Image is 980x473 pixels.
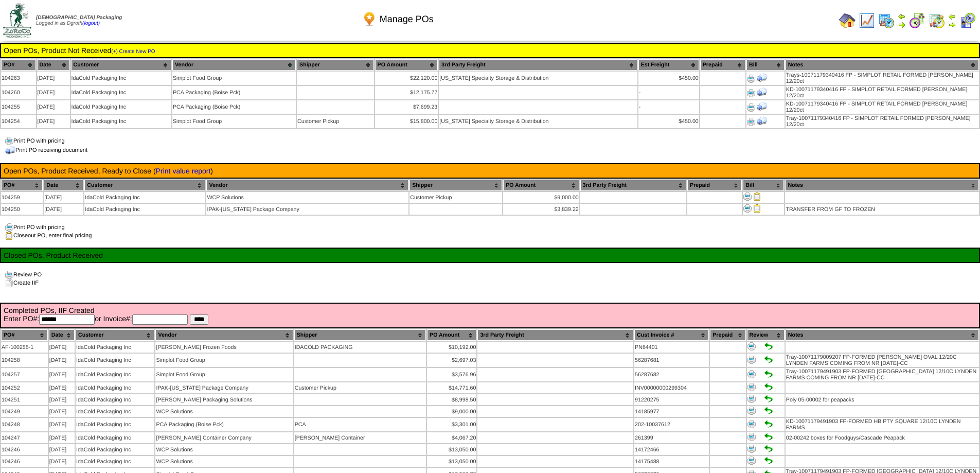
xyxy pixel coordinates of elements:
[948,12,956,21] img: arrowleft.gif
[504,195,579,201] div: $9,000.00
[477,329,633,341] th: 3rd Party Freight
[1,418,48,431] td: 104248
[155,406,293,417] td: WCP Solutions
[764,356,773,364] img: Set to Handled
[764,383,773,391] img: Set to Handled
[898,21,906,29] img: arrowright.gif
[747,407,756,415] img: Print
[639,75,699,81] div: $450.00
[206,180,408,191] th: Vendor
[76,382,154,393] td: IdaCold Packaging Inc
[4,314,976,325] form: Enter PO#: or Invoice#:
[1,59,36,71] th: PO#
[3,46,977,55] td: Open POs, Product Not Received
[878,12,895,29] img: calendarprod.gif
[747,356,756,364] img: Print
[439,115,637,128] td: [US_STATE] Specialty Storage & Distribution
[155,394,293,405] td: [PERSON_NAME] Packaging Solutions
[111,49,155,55] a: (+) Create New PO
[3,306,977,325] td: Completed POs, IIF Created
[76,329,154,341] th: Customer
[5,223,13,232] img: print.gif
[427,459,476,465] div: $13,050.00
[5,232,13,240] img: clipboard.gif
[638,59,699,71] th: Est Freight
[155,418,293,431] td: PCA Packaging (Boise Pck)
[687,180,742,191] th: Prepaid
[37,86,70,99] td: [DATE]
[49,368,75,381] td: [DATE]
[44,204,83,215] td: [DATE]
[37,100,70,114] td: [DATE]
[747,395,756,403] img: Print
[909,12,925,29] img: calendarblend.gif
[361,11,378,27] img: po.png
[785,204,979,215] td: TRANSFER FROM GF TO FROZEN
[155,382,293,393] td: IPAK-[US_STATE] Package Company
[1,354,48,367] td: 104258
[3,166,977,176] td: Open POs, Product Received, Ready to Close ( )
[84,204,205,215] td: IdaCold Packaging Inc
[5,145,15,155] img: truck.png
[753,192,761,201] img: Close PO
[5,271,13,279] img: print.gif
[427,435,476,441] div: $4,067.20
[786,394,979,405] td: Poly 05-00002 for peapacks
[71,115,171,128] td: IdaCold Packaging Inc
[700,59,745,71] th: Prepaid
[172,86,296,99] td: PCA Packaging (Boise Pck)
[3,3,31,38] img: zoroco-logo-small.webp
[76,354,154,367] td: IdaCold Packaging Inc
[5,279,13,287] img: clone.gif
[380,14,434,25] span: Manage POs
[634,444,709,455] td: 14172466
[859,12,875,29] img: line_graph.gif
[84,192,205,203] td: IdaCold Packaging Inc
[634,354,709,367] td: 56287681
[44,192,83,203] td: [DATE]
[764,420,773,428] img: Set to Handled
[747,445,756,453] img: Print
[1,394,48,405] td: 104251
[427,397,476,403] div: $8,998.50
[294,382,426,393] td: Customer Pickup
[156,167,211,175] a: Print value report
[409,180,502,191] th: Shipper
[155,342,293,353] td: [PERSON_NAME] Frozen Foods
[206,192,408,203] td: WCP Solutions
[764,445,773,453] img: Set to Handled
[49,394,75,405] td: [DATE]
[1,72,36,85] td: 104263
[427,447,476,453] div: $13,050.00
[84,180,205,191] th: Customer
[155,368,293,381] td: Simplot Food Group
[294,418,426,431] td: PCA
[376,75,438,81] div: $22,120.00
[297,115,374,128] td: Customer Pickup
[747,383,756,391] img: Print
[3,251,977,260] td: Closed POs, Product Received
[747,329,785,341] th: Review
[580,180,686,191] th: 3rd Party Freight
[71,100,171,114] td: IdaCold Packaging Inc
[5,137,13,145] img: print.gif
[764,433,773,441] img: Set to Handled
[757,73,767,83] img: Print Receiving Document
[49,456,75,467] td: [DATE]
[439,72,637,85] td: [US_STATE] Specialty Storage & Distribution
[172,115,296,128] td: Simplot Food Group
[76,432,154,443] td: IdaCold Packaging Inc
[764,407,773,415] img: Set to Handled
[172,59,296,71] th: Vendor
[294,432,426,443] td: [PERSON_NAME] Container
[49,329,75,341] th: Date
[747,75,755,83] img: Print
[634,406,709,417] td: 14185977
[76,456,154,467] td: IdaCold Packaging Inc
[76,368,154,381] td: IdaCold Packaging Inc
[172,100,296,114] td: PCA Packaging (Boise Pck)
[71,59,171,71] th: Customer
[427,385,476,391] div: $14,771.60
[294,342,426,353] td: IDACOLD PACKAGING
[49,382,75,393] td: [DATE]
